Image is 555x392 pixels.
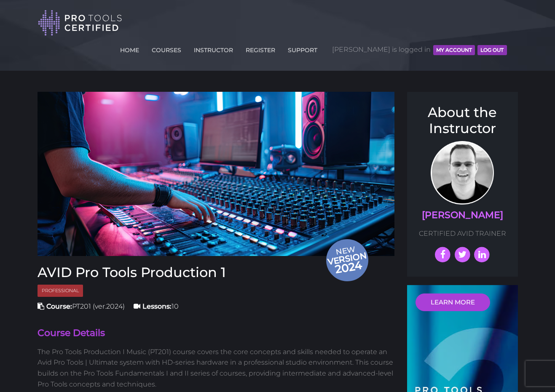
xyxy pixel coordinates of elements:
h3: AVID Pro Tools Production 1 [38,264,395,280]
h3: About the Instructor [416,104,509,137]
h4: Course Details [38,327,395,340]
a: [PERSON_NAME] [422,209,503,221]
span: version [326,253,368,264]
p: The Pro Tools Production I Music (PT201) course covers the core concepts and skills needed to ope... [38,347,395,389]
span: 2024 [326,257,370,277]
a: LEARN MORE [416,293,490,311]
strong: Course: [46,302,72,310]
span: [PERSON_NAME] is logged in [332,37,507,62]
a: SUPPORT [286,42,319,55]
img: Prof. Scott [431,141,494,205]
span: New [326,244,370,277]
span: 10 [134,302,179,310]
span: PT201 (ver.2024) [38,302,125,310]
button: Log Out [477,45,507,55]
a: REGISTER [244,42,277,55]
img: Pro Tools Certified Logo [38,9,122,37]
img: Pro Tools Editing Mixing Board [38,92,395,256]
span: Professional [38,285,83,297]
a: INSTRUCTOR [192,42,235,55]
p: CERTIFIED AVID TRAINER [416,228,509,239]
a: HOME [118,42,141,55]
strong: Lessons: [142,302,172,310]
button: MY ACCOUNT [433,45,475,55]
a: COURSES [150,42,183,55]
a: Newversion 2024 [38,92,395,256]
